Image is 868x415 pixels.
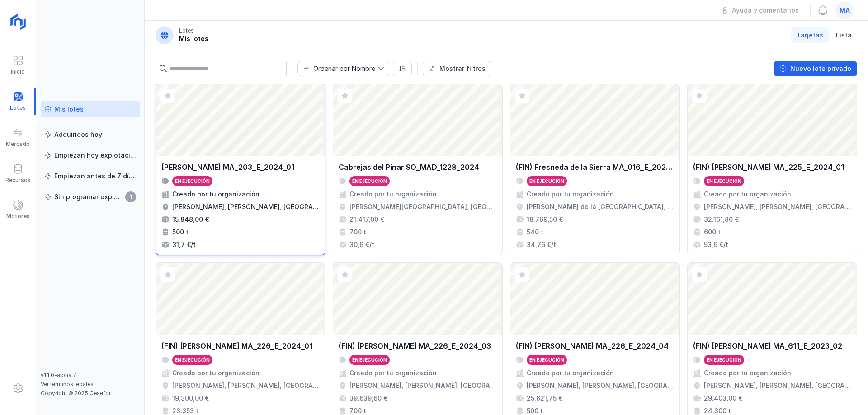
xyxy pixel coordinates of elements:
div: 18.769,50 € [527,215,563,224]
div: 34,76 €/t [527,240,556,249]
div: Mis lotes [179,34,208,43]
div: Creado por tu organización [172,368,259,378]
div: (FIN) [PERSON_NAME] MA_225_E_2024_01 [693,162,844,173]
div: v1.1.0-alpha.7 [41,372,140,379]
div: Creado por tu organización [704,190,791,199]
div: 600 t [704,228,721,237]
div: Creado por tu organización [349,368,437,378]
div: 15.848,00 € [172,215,209,224]
div: Copyright © 2025 Cesefor [41,390,140,397]
div: [PERSON_NAME] de la [GEOGRAPHIC_DATA], [GEOGRAPHIC_DATA], [GEOGRAPHIC_DATA], [GEOGRAPHIC_DATA] [527,202,674,211]
div: (FIN) Fresneda de la Sierra MA_016_E_2024_01 [516,162,674,173]
div: [PERSON_NAME], [PERSON_NAME], [GEOGRAPHIC_DATA], [GEOGRAPHIC_DATA] [172,381,320,390]
div: Creado por tu organización [527,368,614,378]
a: (FIN) [PERSON_NAME] MA_225_E_2024_01En ejecuciónCreado por tu organización[PERSON_NAME], [PERSON_... [687,84,857,255]
span: Tarjetas [797,31,823,40]
div: 29.403,00 € [704,394,742,403]
div: [PERSON_NAME], [PERSON_NAME], [GEOGRAPHIC_DATA], [GEOGRAPHIC_DATA] [349,381,497,390]
div: 31,7 €/t [172,240,196,249]
div: [PERSON_NAME], [PERSON_NAME], [GEOGRAPHIC_DATA], [GEOGRAPHIC_DATA] [704,381,851,390]
div: 25.621,75 € [527,394,562,403]
div: Lotes [179,27,194,34]
a: Mis lotes [41,101,140,117]
div: Creado por tu organización [527,190,614,199]
div: [PERSON_NAME], [PERSON_NAME], [GEOGRAPHIC_DATA], [GEOGRAPHIC_DATA] [172,202,320,211]
div: En ejecución [529,178,564,184]
div: 53,6 €/t [704,240,728,249]
a: Sin programar explotación1 [41,189,140,205]
a: Tarjetas [791,27,829,43]
div: [PERSON_NAME], [PERSON_NAME], [GEOGRAPHIC_DATA], [GEOGRAPHIC_DATA] [704,202,851,211]
div: En ejecución [352,178,387,184]
div: Ayuda y comentarios [732,6,799,15]
div: Creado por tu organización [349,190,437,199]
div: Cabrejas del Pinar SO_MAD_1228_2024 [339,162,479,173]
a: Adquiridos hoy [41,126,140,143]
a: [PERSON_NAME] MA_203_E_2024_01En ejecuciónCreado por tu organización[PERSON_NAME], [PERSON_NAME],... [156,84,325,255]
div: Inicio [11,68,25,75]
div: [PERSON_NAME][GEOGRAPHIC_DATA], [GEOGRAPHIC_DATA], [GEOGRAPHIC_DATA] [349,202,497,211]
div: Mostrar filtros [439,64,486,73]
div: 39.639,60 € [349,394,387,403]
div: (FIN) [PERSON_NAME] MA_226_E_2024_04 [516,340,669,351]
div: Mercado [6,140,30,148]
img: logoRight.svg [7,10,29,33]
div: En ejecución [529,357,564,363]
button: Nuevo lote privado [774,61,857,76]
div: En ejecución [175,357,210,363]
a: Lista [830,27,857,43]
div: Ordenar por Nombre [313,65,375,72]
div: 30,6 €/t [349,240,374,249]
div: (FIN) [PERSON_NAME] MA_611_E_2023_02 [693,340,842,351]
button: Mostrar filtros [423,61,491,76]
div: Sin programar explotación [54,192,123,201]
div: Mis lotes [54,105,84,114]
div: En ejecución [352,357,387,363]
span: Lista [836,31,852,40]
div: 19.300,00 € [172,394,209,403]
div: Empiezan hoy explotación [54,151,136,160]
a: Cabrejas del Pinar SO_MAD_1228_2024En ejecuciónCreado por tu organización[PERSON_NAME][GEOGRAPHIC... [333,84,503,255]
div: (FIN) [PERSON_NAME] MA_226_E_2024_01 [161,340,312,351]
div: En ejecución [175,178,210,184]
div: En ejecución [707,357,741,363]
div: En ejecución [707,178,741,184]
div: Nuevo lote privado [790,64,851,73]
span: 1 [125,191,136,202]
div: Recursos [5,177,31,184]
button: Ayuda y comentarios [715,3,805,18]
div: 500 t [172,228,189,237]
div: Creado por tu organización [704,368,791,378]
div: 700 t [349,228,366,237]
div: 21.417,00 € [349,215,384,224]
div: [PERSON_NAME], [PERSON_NAME], [GEOGRAPHIC_DATA], [GEOGRAPHIC_DATA] [527,381,674,390]
div: Motores [6,213,30,220]
div: 540 t [527,228,543,237]
div: Adquiridos hoy [54,130,102,139]
div: (FIN) [PERSON_NAME] MA_226_E_2024_03 [339,340,491,351]
div: [PERSON_NAME] MA_203_E_2024_01 [161,162,294,173]
span: Nombre [298,61,378,76]
a: Empiezan hoy explotación [41,147,140,163]
div: 32.161,80 € [704,215,739,224]
a: (FIN) Fresneda de la Sierra MA_016_E_2024_01En ejecuciónCreado por tu organización[PERSON_NAME] d... [510,84,680,255]
div: Creado por tu organización [172,190,259,199]
span: ma [840,6,850,15]
div: Empiezan antes de 7 días [54,172,136,181]
a: Empiezan antes de 7 días [41,168,140,184]
a: Ver términos legales [41,381,94,387]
